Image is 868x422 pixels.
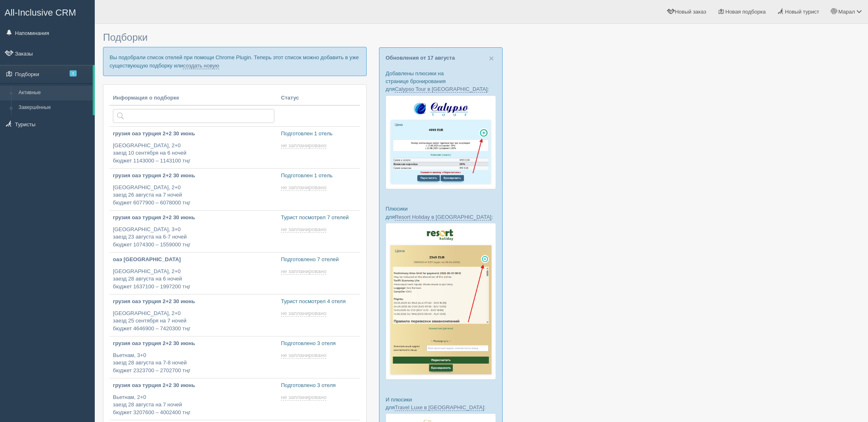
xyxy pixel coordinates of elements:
a: грузия оаэ турция 2+2 30 июнь [GEOGRAPHIC_DATA], 2+0заезд 26 августа на 7 ночейбюджет 6077900 – 6... [110,169,278,210]
span: Марал [838,9,855,15]
a: не запланировано [281,310,328,317]
p: грузия оаэ турция 2+2 30 июнь [113,340,274,348]
p: Вьетнам, 3+0 заезд 28 августа на 7-8 ночей бюджет 2323700 – 2702700 тңг [113,352,274,375]
span: 1 [70,70,77,77]
p: оаэ [GEOGRAPHIC_DATA] [113,256,274,264]
p: [GEOGRAPHIC_DATA], 2+0 заезд 26 августа на 7 ночей бюджет 6077900 – 6078000 тңг [113,184,274,207]
p: грузия оаэ турция 2+2 30 июнь [113,298,274,306]
a: не запланировано [281,352,328,359]
a: создать новую [183,63,219,69]
a: грузия оаэ турция 2+2 30 июнь Вьетнам, 3+0заезд 28 августа на 7-8 ночейбюджет 2323700 – 2702700 тңг [110,336,278,378]
p: Плюсики для : [386,205,496,220]
a: Активные [15,86,93,100]
img: calypso-tour-proposal-crm-for-travel-agency.jpg [386,95,496,190]
img: resort-holiday-%D0%BF%D1%96%D0%B4%D0%B1%D1%96%D1%80%D0%BA%D0%B0-%D1%81%D1%80%D0%BC-%D0%B4%D0%BB%D... [386,223,496,380]
span: не запланировано [281,310,326,317]
p: грузия оаэ турция 2+2 30 июнь [113,382,274,390]
span: не запланировано [281,394,326,401]
a: Resort Holiday в [GEOGRAPHIC_DATA] [395,214,491,220]
p: грузия оаэ турция 2+2 30 июнь [113,172,274,180]
p: [GEOGRAPHIC_DATA], 2+0 заезд 25 сентября на 7 ночей бюджет 4646900 – 7420300 тңг [113,310,274,333]
th: Информация о подборке [110,91,278,106]
p: [GEOGRAPHIC_DATA], 3+0 заезд 23 августа на 6-7 ночей бюджет 1074300 – 1559000 тңг [113,226,274,249]
a: грузия оаэ турция 2+2 30 июнь [GEOGRAPHIC_DATA], 3+0заезд 23 августа на 6-7 ночейбюджет 1074300 –... [110,211,278,252]
p: [GEOGRAPHIC_DATA], 2+0 заезд 10 сентября на 6 ночей бюджет 1143000 – 1143100 тңг [113,142,274,165]
input: Поиск по стране или туристу [113,109,274,123]
a: не запланировано [281,142,328,149]
a: Calypso Tour в [GEOGRAPHIC_DATA] [395,86,487,93]
button: Close [489,54,494,63]
p: И плюсики для : [386,396,496,411]
span: не запланировано [281,226,326,233]
p: грузия оаэ турция 2+2 30 июнь [113,214,274,222]
span: Подборки [103,32,147,43]
p: Вьетнам, 2+0 заезд 28 августа на 7 ночей бюджет 3207600 – 4002400 тңг [113,394,274,417]
p: Вы подобрали список отелей при помощи Chrome Plugin. Теперь этот список можно добавить в уже суще... [103,47,367,76]
a: не запланировано [281,184,328,191]
th: Статус [278,91,360,106]
a: All-Inclusive CRM [0,0,94,23]
p: Подготовлено 3 отеля [281,382,357,390]
span: All-Inclusive CRM [5,7,76,18]
p: Подготовлено 7 отелей [281,256,357,264]
span: Новый турист [785,9,819,15]
p: Подготовлен 1 отель [281,172,357,180]
a: Travel Luxe в [GEOGRAPHIC_DATA] [395,404,484,411]
p: [GEOGRAPHIC_DATA], 2+0 заезд 28 августа на 6 ночей бюджет 1637100 – 1997200 тңг [113,268,274,291]
a: грузия оаэ турция 2+2 30 июнь [GEOGRAPHIC_DATA], 2+0заезд 10 сентября на 6 ночейбюджет 1143000 – ... [110,127,278,168]
a: не запланировано [281,268,328,275]
span: не запланировано [281,142,326,149]
a: оаэ [GEOGRAPHIC_DATA] [GEOGRAPHIC_DATA], 2+0заезд 28 августа на 6 ночейбюджет 1637100 – 1997200 тңг [110,253,278,294]
span: не запланировано [281,268,326,275]
a: Обновления от 17 августа [386,55,455,61]
span: не запланировано [281,184,326,191]
a: Завершённые [15,100,93,115]
p: Турист посмотрел 7 отелей [281,214,357,222]
p: грузия оаэ турция 2+2 30 июнь [113,130,274,138]
a: грузия оаэ турция 2+2 30 июнь [GEOGRAPHIC_DATA], 2+0заезд 25 сентября на 7 ночейбюджет 4646900 – ... [110,294,278,336]
p: Подготовлен 1 отель [281,130,357,138]
span: не запланировано [281,352,326,359]
p: Добавлены плюсики на странице бронирования для : [386,70,496,93]
a: не запланировано [281,394,328,401]
a: не запланировано [281,226,328,233]
p: Турист посмотрел 4 отеля [281,298,357,306]
span: Новый заказ [675,9,706,15]
span: × [489,53,494,63]
span: Новая подборка [725,9,766,15]
p: Подготовлено 3 отеля [281,340,357,348]
a: грузия оаэ турция 2+2 30 июнь Вьетнам, 2+0заезд 28 августа на 7 ночейбюджет 3207600 – 4002400 тңг [110,378,278,420]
